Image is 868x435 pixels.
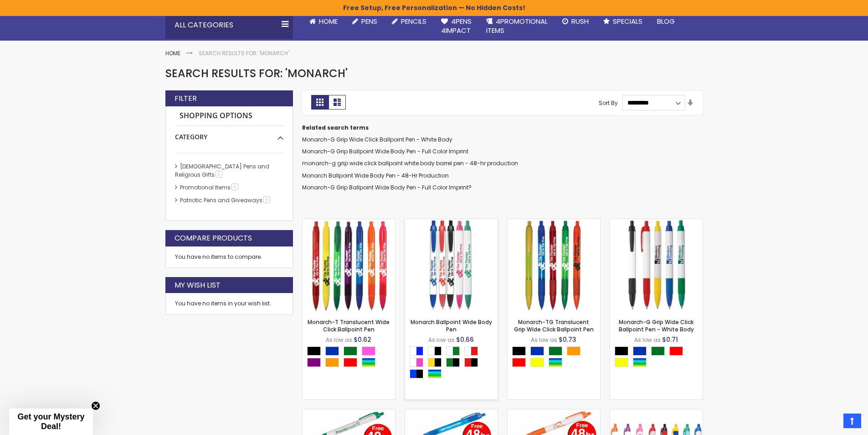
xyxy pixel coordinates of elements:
div: Black [615,346,628,356]
a: Monarch-TG Translucent Grip Wide Click Ballpoint Pen [508,219,600,226]
div: Blue [325,346,339,356]
strong: Grid [311,95,329,110]
span: Pencils [401,16,426,26]
a: [DEMOGRAPHIC_DATA] Pens and Religious Gifts1 [175,162,269,178]
span: Rush [571,16,589,26]
div: Assorted [633,358,647,367]
a: Monarch-T Translucent Wide Click Ballpoint Pen [303,219,395,226]
a: Monarch-G Grip Ballpoint Wide Body Pen - Full Color Imprint [302,147,468,155]
div: Green|Black [446,358,460,367]
div: Green [344,346,357,356]
span: 4PROMOTIONAL ITEMS [486,16,548,35]
span: Search results for: 'monarch' [165,66,348,81]
span: $0.73 [559,335,576,344]
div: Red [344,358,357,367]
a: 4PROMOTIONALITEMS [479,11,555,41]
a: Monarch-G Grip Ballpoint Wide Body Pen - Full Color Imprint? [302,183,472,191]
img: Monarch-T Translucent Wide Click Ballpoint Pen [303,219,395,312]
div: Assorted [549,358,562,367]
span: As low as [531,336,557,344]
button: Close teaser [91,401,100,410]
a: monarch-g grip wide click ballpoint white body barrel pen - 48-hr production [302,159,518,167]
div: Blue [530,346,544,356]
div: White|Pink [410,358,423,367]
div: Green [651,346,665,356]
a: Monarch-T Translucent Wide Click Ballpoint Pen [308,318,390,333]
div: White|Blue [410,346,423,356]
a: Monarch Ballpoint Wide Body Pen - 48-Hr Production [302,172,449,179]
a: Monarch-TG Translucent Grip Wide Click Ballpoint Pen [514,318,594,333]
div: Yellow|Black [428,358,442,367]
div: Blue|Black [410,369,423,378]
span: 4 [231,183,238,190]
strong: Search results for: 'monarch' [199,49,289,57]
a: Rush [555,11,596,31]
div: Yellow [530,358,544,367]
div: Get your Mystery Deal!Close teaser [9,409,93,435]
span: $0.66 [456,335,474,344]
div: Purple [307,358,321,367]
div: Assorted [362,358,375,367]
div: Select A Color [512,346,600,369]
a: Home [165,49,180,57]
a: Monarch Ballpoint Wide Body Pen [411,318,492,333]
label: Sort By [599,99,618,106]
div: Black [307,346,321,356]
a: Monarch Ballpoint Wide Body Pen - 48-Hr Production [303,409,395,417]
span: 1 [216,171,222,178]
span: Blog [657,16,675,26]
span: $0.62 [354,335,371,344]
div: Blue [633,346,647,356]
div: Pink [362,346,375,356]
a: Monarch-G Grip Wide Click Ballpoint Pen - White Body [619,318,694,333]
div: Black [512,346,526,356]
strong: Shopping Options [175,106,283,126]
span: Pens [361,16,377,26]
span: As low as [428,336,455,344]
a: Monarch-G Grip Ballpoint Wide Body Pen - Full Color Imprint [610,409,703,417]
a: Top [843,414,861,428]
div: Select A Color [307,346,395,369]
span: Get your Mystery Deal! [17,412,84,431]
a: Monarch Ballpoint Wide Body Pen [405,219,498,226]
a: Monarch-G Grip Wide Click Ballpoint White Body Barrel Pen - 48-Hr Production [508,409,600,417]
img: Monarch-TG Translucent Grip Wide Click Ballpoint Pen [508,219,600,312]
a: Pens [345,11,385,31]
a: Patriotic Pens and Giveaways4 [178,196,273,204]
img: Monarch Ballpoint Wide Body Pen [405,219,498,312]
img: Monarch-G Grip Wide Click Ballpoint Pen - White Body [610,219,703,312]
a: Monarch-G Grip Wide Click Ballpoint Pen - White Body [610,219,703,226]
div: Orange [325,358,339,367]
div: Red [669,346,683,356]
a: Promotional Items4 [178,183,241,191]
div: Yellow [615,358,628,367]
a: Specials [596,11,650,31]
div: All Categories [165,11,293,39]
a: Blog [650,11,682,31]
a: 4Pens4impact [434,11,479,41]
div: Category [175,126,283,142]
span: 4Pens 4impact [441,16,472,35]
div: Select A Color [410,346,498,381]
div: Red [512,358,526,367]
div: Orange [567,346,580,356]
div: You have no items in your wish list. [175,300,283,307]
span: $0.71 [662,335,678,344]
a: Pencils [385,11,434,31]
span: Home [319,16,338,26]
div: Green [549,346,562,356]
div: White|Green [446,346,460,356]
span: 4 [263,196,270,203]
div: White|Red [464,346,478,356]
a: Monarch-T Translucent Wide Click Ballpoint Pen - 48-Hr Production [405,409,498,417]
dt: Related search terms [302,124,703,131]
span: Specials [613,16,642,26]
div: You have no items to compare. [165,246,293,268]
strong: Compare Products [175,233,252,243]
strong: Filter [175,94,197,104]
a: Monarch-G Grip Wide Click Ballpoint Pen - White Body [302,136,452,143]
div: Assorted [428,369,442,378]
span: As low as [326,336,352,344]
strong: My Wish List [175,280,221,290]
div: Red|Black [464,358,478,367]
